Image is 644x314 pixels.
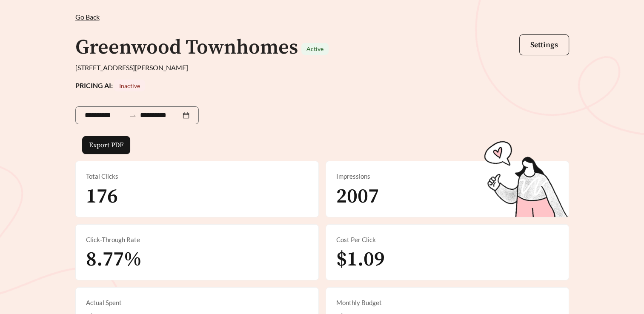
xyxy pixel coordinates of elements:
[86,298,308,308] div: Actual Spent
[75,63,569,73] div: [STREET_ADDRESS][PERSON_NAME]
[336,235,558,245] div: Cost Per Click
[86,235,308,245] div: Click-Through Rate
[519,34,569,55] button: Settings
[89,140,123,150] span: Export PDF
[119,82,140,89] span: Inactive
[75,35,298,60] h1: Greenwood Townhomes
[75,13,100,21] span: Go Back
[336,298,558,308] div: Monthly Budget
[82,136,130,154] button: Export PDF
[336,184,379,209] span: 2007
[336,247,385,272] span: $1.09
[306,45,323,52] span: Active
[336,171,558,181] div: Impressions
[129,112,137,120] span: swap-right
[129,111,137,119] span: to
[530,40,558,50] span: Settings
[86,184,118,209] span: 176
[75,81,145,89] strong: PRICING AI:
[86,171,308,181] div: Total Clicks
[86,247,142,272] span: 8.77%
